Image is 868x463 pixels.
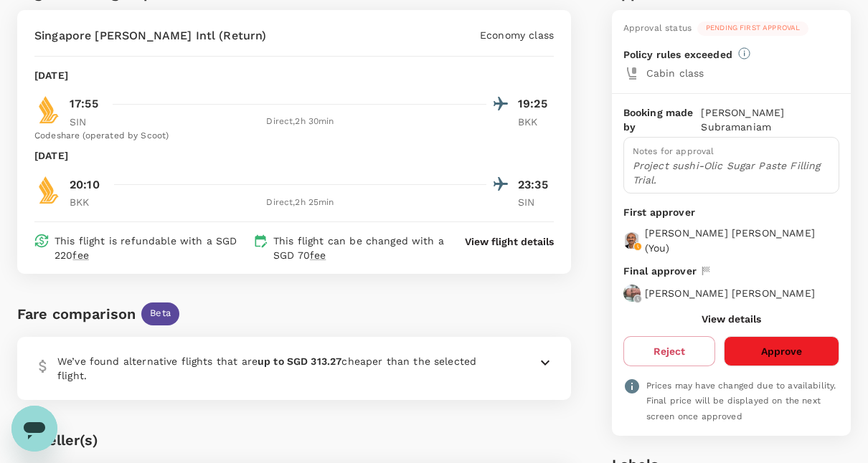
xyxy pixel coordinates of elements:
[258,355,341,367] b: up to SGD 313.27
[141,307,179,320] span: Beta
[34,95,63,124] img: SQ
[34,68,68,82] p: [DATE]
[273,234,445,262] p: This flight can be changed with a SGD 70
[480,28,554,42] p: Economy class
[646,381,836,422] span: Prices may have changed due to availability. Final price will be displayed on the next screen onc...
[114,115,486,129] div: Direct , 2h 30min
[34,27,267,44] p: Singapore [PERSON_NAME] Intl (Return)
[623,285,641,302] img: avatar-679729af9386b.jpeg
[518,195,554,209] p: SIN
[34,176,63,204] img: SQ
[623,105,702,134] p: Booking made by
[17,302,136,325] div: Fare comparison
[57,354,505,383] p: We’ve found alternative flights that are cheaper than the selected flight.
[724,336,839,366] button: Approve
[114,196,486,210] div: Direct , 2h 25min
[518,176,554,194] p: 23:35
[11,406,57,452] iframe: Button to launch messaging window
[623,264,697,279] p: Final approver
[34,148,68,163] p: [DATE]
[645,226,839,254] p: [PERSON_NAME] [PERSON_NAME] ( You )
[623,232,641,249] img: avatar-684f8186645b8.png
[70,115,105,129] p: SIN
[623,22,692,36] div: Approval status
[702,313,761,325] button: View details
[70,195,105,209] p: BKK
[633,146,714,156] span: Notes for approval
[623,336,715,366] button: Reject
[701,105,839,134] p: [PERSON_NAME] Subramaniam
[34,129,554,143] div: Codeshare (operated by Scoot)
[518,95,554,113] p: 19:25
[518,115,554,129] p: BKK
[70,95,98,113] p: 17:55
[697,23,808,33] span: Pending first approval
[623,47,732,62] p: Policy rules exceeded
[633,158,830,187] p: Project sushi-Olic Sugar Paste Filling Trial.
[646,66,839,80] p: Cabin class
[310,249,326,261] span: fee
[465,234,554,249] button: View flight details
[72,249,88,261] span: fee
[70,176,100,194] p: 20:10
[55,234,247,262] p: This flight is refundable with a SGD 220
[645,286,815,300] p: [PERSON_NAME] [PERSON_NAME]
[623,205,839,220] p: First approver
[17,429,571,452] div: Traveller(s)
